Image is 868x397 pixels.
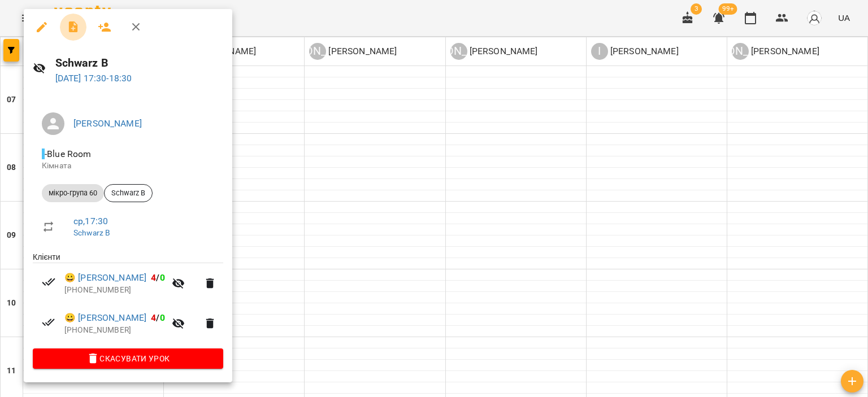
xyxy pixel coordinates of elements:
[105,188,152,198] span: Schwarz В
[42,275,55,289] svg: Візит сплачено
[64,325,165,336] p: [PHONE_NUMBER]
[64,311,146,325] a: 😀 [PERSON_NAME]
[42,352,214,365] span: Скасувати Урок
[104,184,153,202] div: Schwarz В
[33,348,223,369] button: Скасувати Урок
[42,316,55,329] svg: Візит сплачено
[42,149,94,159] span: - Blue Room
[33,251,223,348] ul: Клієнти
[151,312,156,323] span: 4
[151,312,164,323] b: /
[73,216,108,226] a: ср , 17:30
[64,285,165,296] p: [PHONE_NUMBER]
[55,73,132,84] a: [DATE] 17:30-18:30
[151,272,156,283] span: 4
[42,188,104,198] span: мікро-група 60
[42,160,214,172] p: Кімната
[73,228,110,237] a: Schwarz В
[55,54,224,72] h6: Schwarz В
[64,271,146,285] a: 😀 [PERSON_NAME]
[151,272,164,283] b: /
[160,272,165,283] span: 0
[73,118,142,129] a: [PERSON_NAME]
[160,312,165,323] span: 0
